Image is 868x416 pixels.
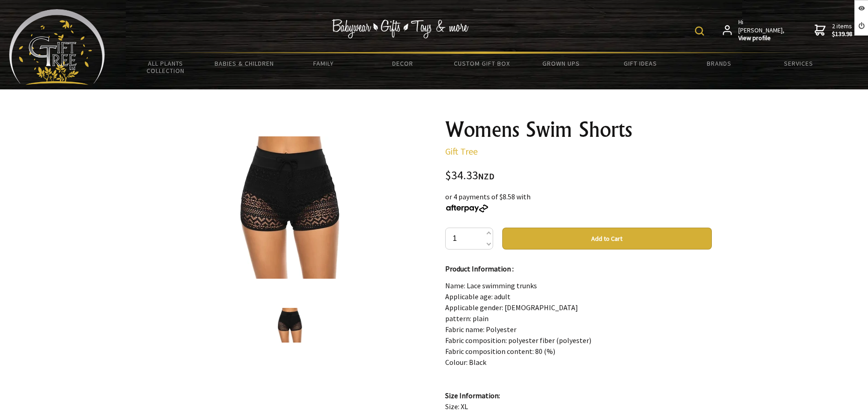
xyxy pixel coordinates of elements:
span: Hi [PERSON_NAME], [738,18,785,42]
div: $34.33 [445,170,712,182]
h1: Womens Swim Shorts [445,119,712,140]
a: All Plants Collection [126,54,205,80]
a: Brands [680,54,759,73]
a: Services [759,54,838,73]
strong: $139.98 [832,30,852,38]
p: Name: Lace swimming trunks Applicable age: adult Applicable gender: [DEMOGRAPHIC_DATA] pattern: p... [445,280,712,368]
img: Womens Swim Shorts [273,308,307,343]
img: Womens Swim Shorts [219,136,361,279]
img: Babyware - Gifts - Toys and more... [9,9,105,85]
img: Afterpay [445,204,489,213]
a: 2 items$139.98 [815,18,852,42]
img: Babywear - Gifts - Toys & more [331,19,468,38]
strong: Product Information : [445,264,514,273]
span: NZD [478,171,494,182]
strong: View profile [738,34,785,42]
img: product search [695,26,704,36]
p: Size: XL [445,390,712,412]
a: Family [284,54,363,73]
span: 2 items [832,22,852,38]
a: Gift Tree [445,146,478,157]
a: Custom Gift Box [442,54,521,73]
button: Add to Cart [502,228,712,250]
a: Decor [363,54,442,73]
strong: Size Information: [445,391,500,400]
a: Babies & Children [205,54,284,73]
a: Hi [PERSON_NAME],View profile [723,18,785,42]
a: Gift Ideas [600,54,679,73]
a: Grown Ups [521,54,600,73]
div: or 4 payments of $8.58 with [445,191,712,213]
